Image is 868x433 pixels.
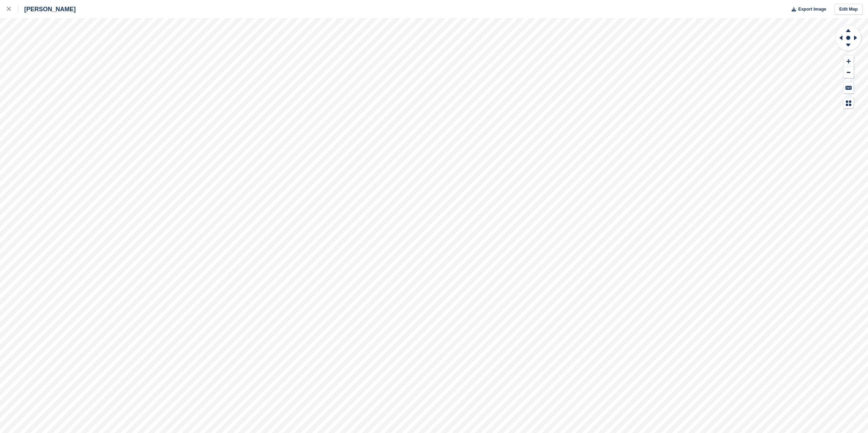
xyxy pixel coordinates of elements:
[843,56,854,67] button: Zoom In
[843,67,854,78] button: Zoom Out
[835,4,863,15] a: Edit Map
[788,4,826,15] button: Export Image
[843,97,854,109] button: Map Legend
[843,82,854,93] button: Keyboard Shortcuts
[798,6,826,13] span: Export Image
[18,5,76,13] div: [PERSON_NAME]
